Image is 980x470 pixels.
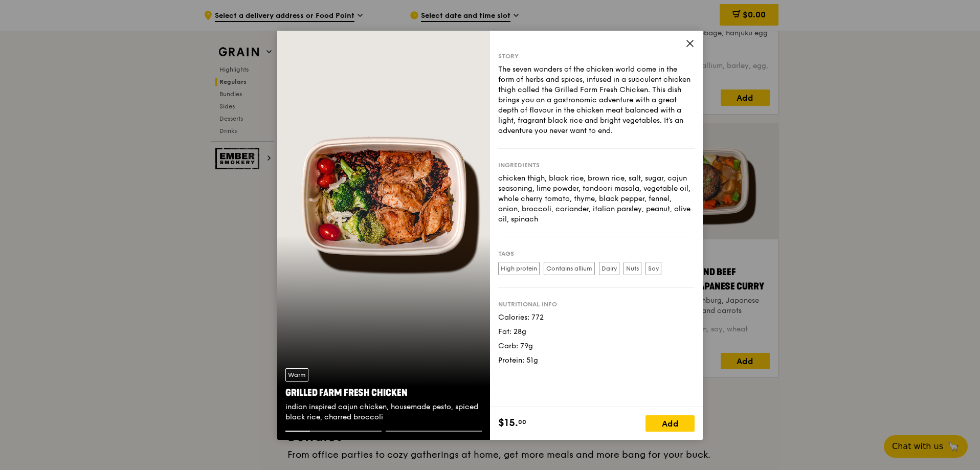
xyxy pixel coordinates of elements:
div: The seven wonders of the chicken world come in the form of herbs and spices, infused in a succule... [498,64,695,136]
div: Carb: 79g [498,341,695,351]
span: 00 [518,418,526,426]
div: Fat: 28g [498,327,695,337]
div: Nutritional info [498,300,695,308]
div: Ingredients [498,161,695,169]
div: chicken thigh, black rice, brown rice, salt, sugar, cajun seasoning, lime powder, tandoori masala... [498,173,695,225]
span: $15. [498,415,518,431]
label: High protein [498,262,540,275]
div: indian inspired cajun chicken, housemade pesto, spiced black rice, charred broccoli [285,402,482,422]
label: Nuts [623,262,641,275]
div: Grilled Farm Fresh Chicken [285,386,482,400]
div: Protein: 51g [498,355,695,366]
label: Soy [645,262,661,275]
label: Dairy [599,262,619,275]
label: Contains allium [544,262,595,275]
div: Story [498,52,695,60]
div: Add [645,415,695,432]
div: Warm [285,368,308,382]
div: Calories: 772 [498,312,695,323]
div: Tags [498,250,695,258]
